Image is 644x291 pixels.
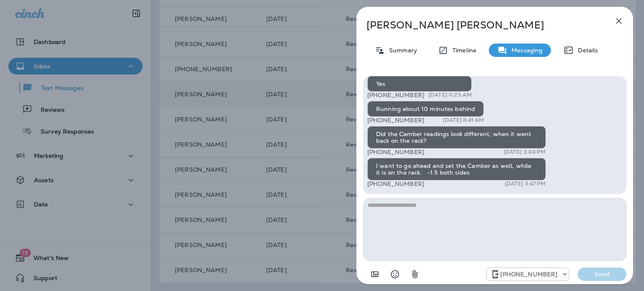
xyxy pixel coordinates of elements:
div: +1 (571) 520-7309 [487,269,569,279]
div: Running about 10 minutes behind [367,101,484,117]
span: [PHONE_NUMBER] [367,148,424,156]
p: [DATE] 11:25 AM [428,92,472,98]
span: [PHONE_NUMBER] [367,116,424,124]
p: [DATE] 8:41 AM [443,117,484,124]
p: [PERSON_NAME] [PERSON_NAME] [366,19,595,31]
p: [DATE] 3:47 PM [505,180,546,187]
button: Add in a premade template [366,266,383,283]
span: [PHONE_NUMBER] [367,180,424,188]
button: Select an emoji [387,266,403,283]
div: Yes [367,76,472,92]
p: Details [574,47,598,54]
p: Summary [385,47,417,54]
span: [PHONE_NUMBER] [500,270,557,278]
div: I want to go ahead and set the Camber as well, while it is on the rack. -1.5 both sides [367,158,546,180]
p: [DATE] 3:04 PM [504,149,546,155]
span: [PHONE_NUMBER] [367,91,424,99]
p: Messaging [507,47,543,54]
div: Did the Camber readings look different, when it went back on the rack? [367,126,546,149]
p: Timeline [448,47,476,54]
